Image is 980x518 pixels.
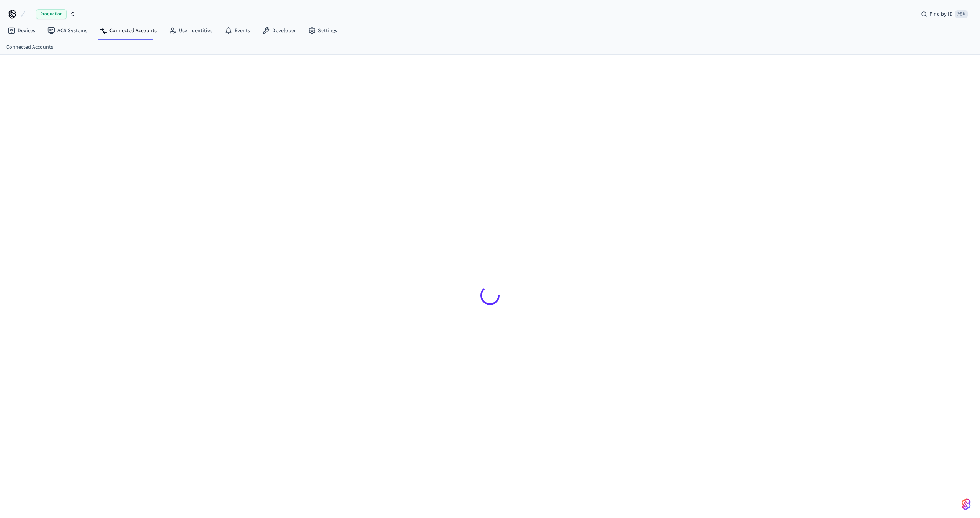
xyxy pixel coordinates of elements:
a: User Identities [163,24,219,38]
a: Devices [2,24,41,38]
div: Find by ID⌘ K [915,7,974,21]
a: ACS Systems [41,24,93,38]
a: Developer [256,24,302,38]
a: Connected Accounts [6,43,53,51]
span: Find by ID [929,10,953,18]
a: Settings [302,24,343,38]
span: ⌘ K [955,10,968,18]
a: Events [219,24,256,38]
span: Production [36,9,67,19]
img: SeamLogoGradient.69752ec5.svg [962,498,971,510]
a: Connected Accounts [93,24,163,38]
